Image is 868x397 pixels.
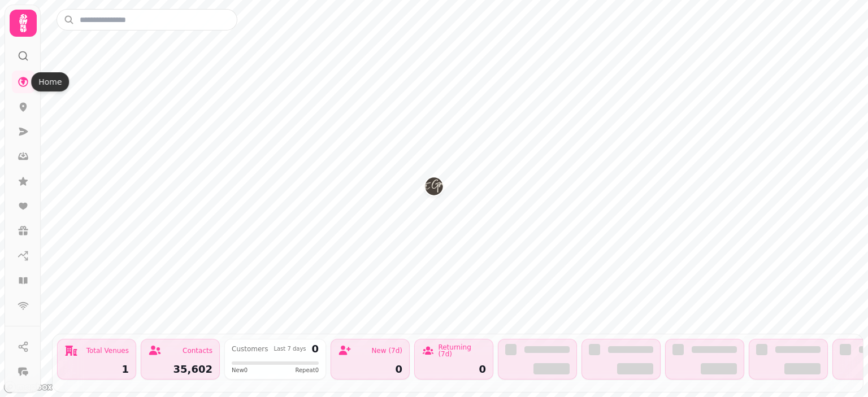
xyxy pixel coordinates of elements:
[148,364,212,374] div: 35,602
[86,347,129,354] div: Total Venues
[183,347,212,354] div: Contacts
[438,344,486,357] div: Returning (7d)
[274,346,306,352] div: Last 7 days
[425,177,443,195] button: Legacy Hotels, Castle Green Hotel - 83674
[295,366,319,374] span: Repeat 0
[311,344,319,354] div: 0
[31,72,69,91] div: Home
[64,364,129,374] div: 1
[338,364,402,374] div: 0
[232,346,268,352] div: Customers
[422,364,486,374] div: 0
[425,177,443,199] div: Map marker
[232,366,248,374] span: New 0
[371,347,402,354] div: New (7d)
[3,381,53,394] a: Mapbox logo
